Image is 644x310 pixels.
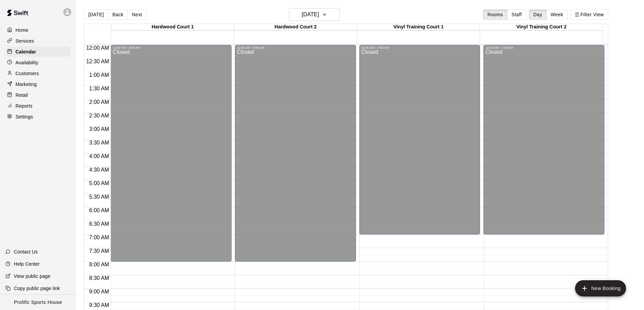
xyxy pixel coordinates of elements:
span: 12:30 AM [85,59,111,64]
button: Week [546,9,568,20]
a: Settings [5,112,71,122]
span: 1:30 AM [88,86,111,91]
p: View public page [14,273,50,280]
div: Vinyl Training Court 2 [480,24,603,30]
button: add [575,280,626,296]
a: Reports [5,101,71,111]
button: Back [108,9,128,20]
span: 9:00 AM [88,289,111,294]
span: 4:00 AM [88,153,111,159]
span: 2:00 AM [88,99,111,105]
p: Settings [16,113,33,120]
div: Closed [113,49,230,264]
span: 9:30 AM [88,302,111,308]
div: 12:00 AM – 7:00 AM: Closed [483,45,604,235]
p: Customers [16,70,39,77]
span: 8:30 AM [88,275,111,281]
span: 5:00 AM [88,180,111,186]
div: Closed [485,49,602,237]
button: [DATE] [289,8,340,21]
p: Availability [16,59,39,66]
div: Closed [361,49,478,237]
p: Contact Us [14,248,38,255]
span: 6:30 AM [88,221,111,227]
p: Services [16,38,34,44]
a: Home [5,25,71,35]
p: Marketing [16,81,37,88]
span: 7:30 AM [88,248,111,254]
p: Retail [16,92,28,98]
span: 4:30 AM [88,167,111,173]
button: [DATE] [84,9,108,20]
div: 12:00 AM – 8:00 AM: Closed [111,45,232,262]
h6: [DATE] [302,10,319,19]
a: Retail [5,90,71,100]
p: Copy public page link [14,285,60,292]
button: Next [127,9,146,20]
div: Closed [237,49,354,264]
a: Customers [5,68,71,79]
span: 5:30 AM [88,194,111,200]
button: Staff [507,9,526,20]
div: 12:00 AM – 7:00 AM [361,46,478,49]
p: Home [16,27,28,34]
a: Marketing [5,79,71,89]
a: Calendar [5,47,71,57]
button: Rooms [483,9,507,20]
div: Vinyl Training Court 1 [357,24,480,30]
p: Calendar [16,48,36,55]
div: 12:00 AM – 7:00 AM [485,46,602,49]
span: 3:30 AM [88,140,111,146]
div: Hardwood Court 1 [111,24,234,30]
p: Prolific Sports House [14,299,62,306]
span: 12:00 AM [85,45,111,51]
a: Availability [5,58,71,68]
span: 6:00 AM [88,207,111,213]
div: 12:00 AM – 8:00 AM: Closed [235,45,356,262]
span: 8:00 AM [88,262,111,267]
span: 3:00 AM [88,126,111,132]
span: 7:00 AM [88,235,111,240]
div: 12:00 AM – 7:00 AM: Closed [359,45,480,235]
p: Reports [16,103,32,109]
span: 1:00 AM [88,72,111,78]
div: 12:00 AM – 8:00 AM [237,46,354,49]
div: Hardwood Court 2 [234,24,357,30]
span: 2:30 AM [88,113,111,118]
a: Services [5,36,71,46]
p: Help Center [14,261,40,267]
button: Filter View [570,9,608,20]
div: 12:00 AM – 8:00 AM [113,46,230,49]
button: Day [529,9,547,20]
